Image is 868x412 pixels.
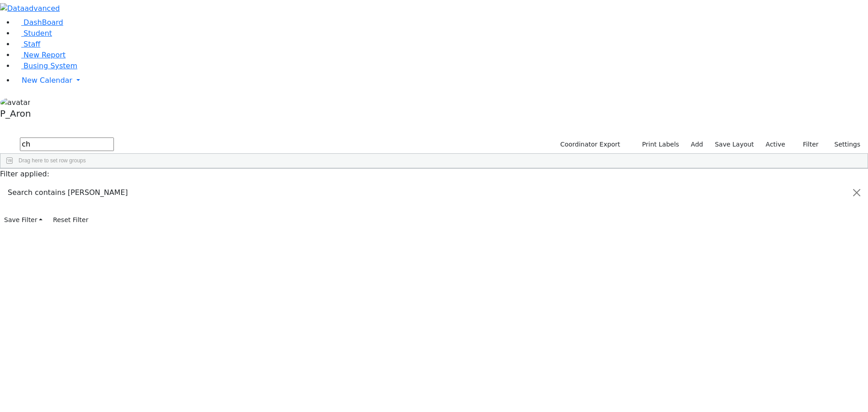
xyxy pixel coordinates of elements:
a: New Report [14,51,66,59]
a: Add [687,137,707,152]
button: Filter [791,137,823,152]
span: Drag here to set row groups [19,157,86,164]
button: Print Labels [632,137,683,152]
span: New Report [24,51,66,59]
button: Reset Filter [49,213,92,227]
input: Search [20,137,114,151]
a: New Calendar [14,71,868,90]
span: Student [24,29,52,38]
a: Busing System [14,62,77,70]
a: DashBoard [14,18,63,27]
span: New Calendar [22,76,72,85]
button: Settings [823,137,864,152]
button: Close [846,180,868,205]
label: Active [762,137,789,152]
a: Staff [14,40,40,48]
span: DashBoard [24,18,63,27]
span: Staff [24,40,40,48]
button: Save Layout [711,137,758,152]
a: Student [14,29,52,38]
span: Busing System [24,62,77,70]
button: Coordinator Export [554,137,624,152]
